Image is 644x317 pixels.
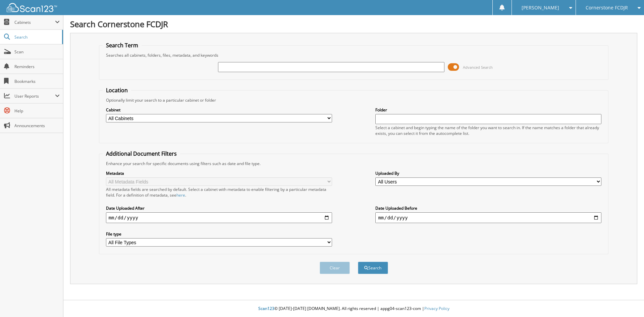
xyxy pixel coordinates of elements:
legend: Location [103,87,131,94]
span: Scan123 [258,306,274,311]
span: Cabinets [14,19,55,25]
div: Select a cabinet and begin typing the name of the folder you want to search in. If the name match... [375,125,601,136]
a: here [176,192,185,198]
div: Enhance your search for specific documents using filters such as date and file type. [103,161,605,166]
label: Date Uploaded Before [375,205,601,211]
span: Help [14,108,60,114]
span: Bookmarks [14,78,60,84]
input: end [375,212,601,223]
button: Clear [320,262,350,274]
legend: Additional Document Filters [103,150,180,157]
label: Cabinet [106,107,332,113]
div: Optionally limit your search to a particular cabinet or folder [103,97,605,103]
label: File type [106,231,332,237]
span: Scan [14,49,60,55]
span: Search [14,34,59,40]
span: Advanced Search [463,65,493,70]
span: Announcements [14,123,60,128]
input: start [106,212,332,223]
label: Uploaded By [375,170,601,176]
div: All metadata fields are searched by default. Select a cabinet with metadata to enable filtering b... [106,187,332,198]
button: Search [358,262,388,274]
label: Metadata [106,170,332,176]
legend: Search Term [103,42,142,49]
span: Cornerstone FCDJR [586,6,628,10]
div: © [DATE]-[DATE] [DOMAIN_NAME]. All rights reserved | appg04-scan123-com | [63,301,644,317]
div: Searches all cabinets, folders, files, metadata, and keywords [103,52,605,58]
span: User Reports [14,93,55,99]
span: [PERSON_NAME] [522,6,559,10]
h1: Search Cornerstone FCDJR [70,18,637,30]
label: Folder [375,107,601,113]
label: Date Uploaded After [106,205,332,211]
span: Reminders [14,64,60,69]
img: scan123-logo-white.svg [7,3,57,12]
a: Privacy Policy [424,306,449,311]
